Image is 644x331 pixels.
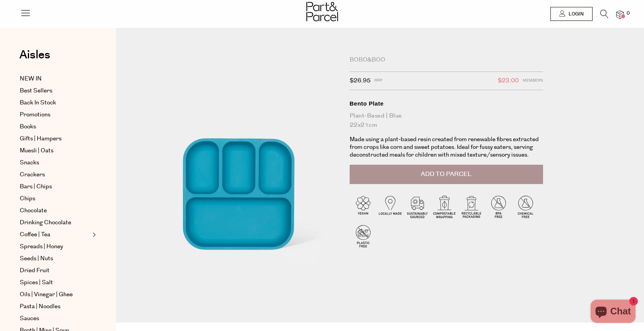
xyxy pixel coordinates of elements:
[20,206,90,215] a: Chocolate
[20,290,73,299] span: Oils | Vinegar | Ghee
[20,134,90,143] a: Gifts | Hampers
[20,98,56,107] span: Back In Stock
[523,76,543,86] span: Members
[19,46,50,63] span: Aisles
[20,170,45,179] span: Crackers
[20,302,60,311] span: Pasta | Noodles
[350,165,543,184] button: Add to Parcel
[20,254,90,263] a: Seeds | Nuts
[20,242,63,251] span: Spreads | Honey
[20,134,61,143] span: Gifts | Hampers
[20,302,90,311] a: Pasta | Noodles
[20,110,90,119] a: Promotions
[139,59,338,293] img: Bento Plate
[588,300,638,325] inbox-online-store-chat: Shopify online store chat
[20,254,53,263] span: Seeds | Nuts
[20,266,90,275] a: Dried Fruit
[20,266,50,275] span: Dried Fruit
[350,193,377,220] img: P_P-ICONS-Live_Bec_V11_Vegan.svg
[20,278,53,287] span: Spices | Salt
[20,230,90,239] a: Coffee | Tea
[20,122,90,131] a: Books
[616,10,624,19] a: 0
[20,218,90,227] a: Drinking Chocolate
[306,2,338,21] img: Part&Parcel
[20,86,52,96] span: Best Sellers
[20,122,36,131] span: Books
[350,222,377,249] img: P_P-ICONS-Live_Bec_V11_Plastic_Free.svg
[20,206,47,215] span: Chocolate
[20,242,90,251] a: Spreads | Honey
[91,230,96,239] button: Expand/Collapse Coffee | Tea
[20,278,90,287] a: Spices | Salt
[20,290,90,299] a: Oils | Vinegar | Ghee
[377,193,404,220] img: P_P-ICONS-Live_Bec_V11_Locally_Made_2.svg
[20,158,90,167] a: Snacks
[20,86,90,96] a: Best Sellers
[20,98,90,107] a: Back In Stock
[512,193,539,220] img: P_P-ICONS-Live_Bec_V11_Chemical_Free.svg
[20,170,90,179] a: Crackers
[19,49,50,68] a: Aisles
[20,314,39,323] span: Sauces
[550,7,593,21] a: Login
[20,230,50,239] span: Coffee | Tea
[498,76,519,86] span: $23.00
[20,182,90,191] a: Bars | Chips
[20,74,42,84] span: NEW IN
[20,158,39,167] span: Snacks
[350,111,543,130] div: Plant-Based | Blue 22x21cm
[20,194,90,203] a: Chips
[20,182,52,191] span: Bars | Chips
[485,193,512,220] img: P_P-ICONS-Live_Bec_V11_BPA_Free.svg
[20,194,35,203] span: Chips
[350,100,543,107] div: Bento Plate
[20,146,53,155] span: Muesli | Oats
[350,76,371,86] span: $26.95
[20,218,71,227] span: Drinking Chocolate
[20,110,50,119] span: Promotions
[374,76,383,86] span: RRP
[404,193,431,220] img: P_P-ICONS-Live_Bec_V11_Sustainable_Sourced.svg
[20,146,90,155] a: Muesli | Oats
[350,56,543,64] div: Bobo&boo
[625,10,632,17] span: 0
[421,170,471,179] span: Add to Parcel
[431,193,458,220] img: P_P-ICONS-Live_Bec_V11_Compostable_Wrapping.svg
[567,11,584,17] span: Login
[20,314,90,323] a: Sauces
[350,136,543,159] p: Made using a plant-based resin created from renewable fibres extracted from crops like corn and s...
[458,193,485,220] img: P_P-ICONS-Live_Bec_V11_Recyclable_Packaging.svg
[20,74,90,84] a: NEW IN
